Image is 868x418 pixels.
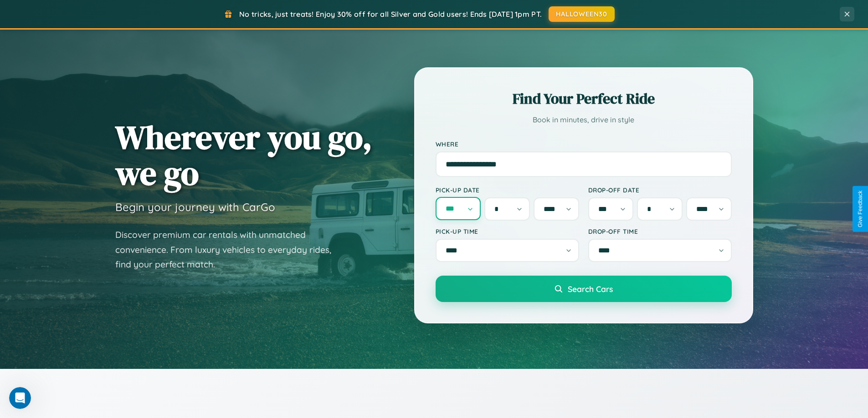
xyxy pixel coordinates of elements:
span: Search Cars [568,284,613,294]
p: Discover premium car rentals with unmatched convenience. From luxury vehicles to everyday rides, ... [115,227,343,272]
button: HALLOWEEN30 [549,6,615,22]
iframe: Intercom live chat [9,387,31,409]
h3: Begin your journey with CarGo [115,200,275,214]
div: Give Feedback [857,191,863,227]
label: Drop-off Time [588,227,732,235]
label: Pick-up Date [436,186,579,194]
p: Book in minutes, drive in style [436,113,732,126]
label: Drop-off Date [588,186,732,194]
button: Search Cars [436,276,732,302]
label: Pick-up Time [436,227,579,235]
span: No tricks, just treats! Enjoy 30% off for all Silver and Gold users! Ends [DATE] 1pm PT. [239,10,542,19]
h1: Wherever you go, we go [115,119,372,191]
h2: Find Your Perfect Ride [436,89,732,109]
label: Where [436,140,732,148]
